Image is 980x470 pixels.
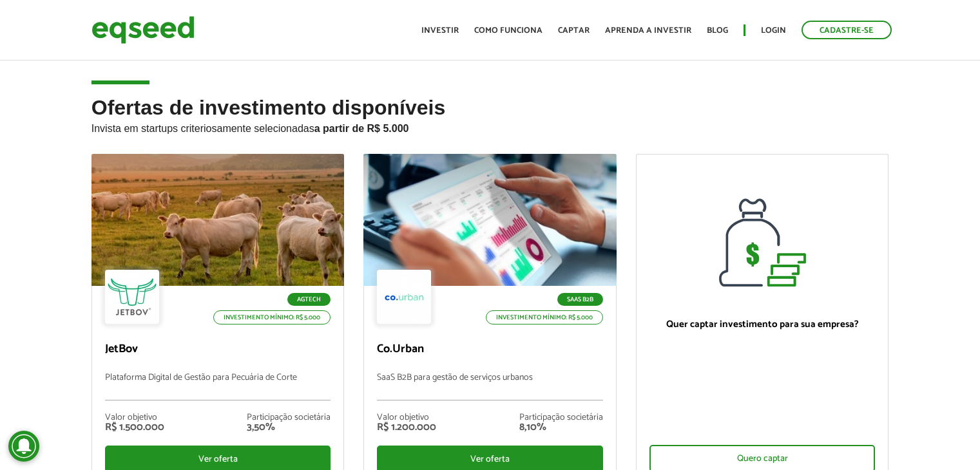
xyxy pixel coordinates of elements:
a: Investir [421,26,459,35]
p: Investimento mínimo: R$ 5.000 [486,310,603,324]
p: JetBov [105,343,331,357]
p: Investimento mínimo: R$ 5.000 [213,310,331,324]
img: EqSeed [91,13,195,47]
a: Login [761,26,786,35]
p: Co.Urban [377,343,603,357]
a: Blog [707,26,728,35]
div: Participação societária [519,413,603,422]
a: Cadastre-se [802,21,892,39]
strong: a partir de R$ 5.000 [314,123,409,134]
div: R$ 1.200.000 [377,422,436,433]
div: 3,50% [247,422,331,433]
h2: Ofertas de investimento disponíveis [91,97,889,154]
div: Participação societária [247,413,331,422]
p: Invista em startups criteriosamente selecionadas [91,119,889,135]
p: Plataforma Digital de Gestão para Pecuária de Corte [105,373,331,400]
p: SaaS B2B [557,293,603,306]
div: R$ 1.500.000 [105,422,164,433]
div: Valor objetivo [105,413,164,422]
p: Quer captar investimento para sua empresa? [649,319,876,330]
p: SaaS B2B para gestão de serviços urbanos [377,373,603,400]
a: Aprenda a investir [605,26,691,35]
div: Valor objetivo [377,413,436,422]
a: Como funciona [474,26,543,35]
a: Captar [558,26,590,35]
p: Agtech [287,293,331,306]
div: 8,10% [519,422,603,433]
